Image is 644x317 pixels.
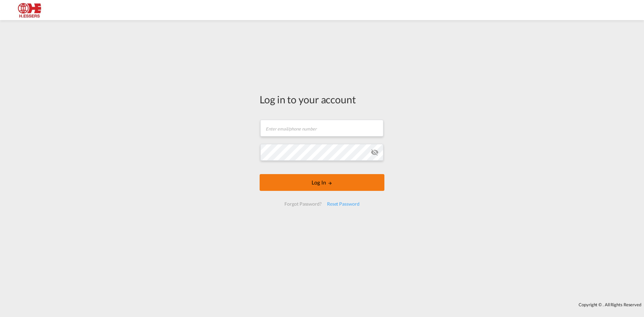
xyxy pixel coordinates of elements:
[260,92,384,106] div: Log in to your account
[260,120,383,137] input: Enter email/phone number
[371,148,379,156] md-icon: icon-eye-off
[260,174,384,191] button: LOGIN
[282,198,324,210] div: Forgot Password?
[324,198,362,210] div: Reset Password
[10,3,55,18] img: 690005f0ba9d11ee90968bb23dcea500.JPG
